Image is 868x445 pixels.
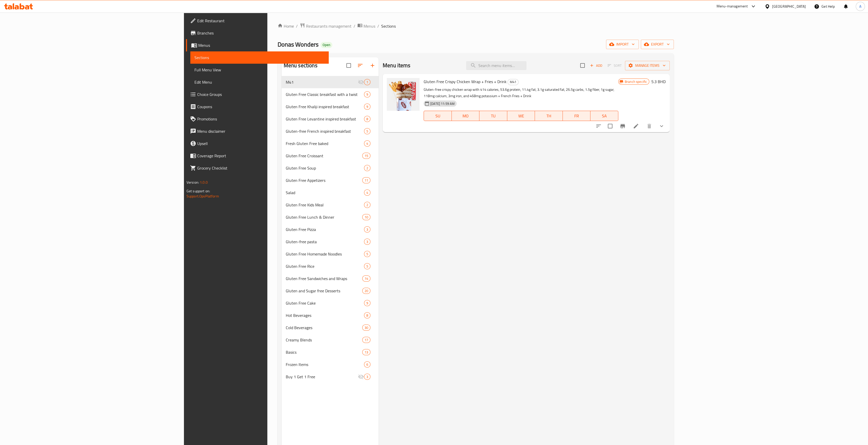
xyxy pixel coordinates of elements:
[454,112,478,120] span: MO
[282,334,379,346] div: Creamy Blends17
[186,193,219,199] a: Support.OpsPlatform
[362,288,370,293] span: 20
[362,178,370,183] span: 11
[629,62,666,69] span: Manage items
[286,104,364,110] div: Gluten Free Khaliji inspired breakfast
[282,162,379,174] div: Gluten Free Soup2
[606,40,639,49] button: import
[282,76,379,88] div: M411
[190,51,329,64] a: Sections
[643,120,655,132] button: delete
[286,165,364,171] span: Gluten Free Soup
[364,226,370,232] div: items
[358,79,364,85] svg: Inactive section
[286,140,364,147] span: Fresh Gluten Free baked
[362,349,370,355] div: items
[186,137,329,150] a: Upsell
[286,116,364,122] span: Gluten Free Levantine inspired breakfast
[286,79,358,85] span: M41
[282,321,379,334] div: Cold Beverages30
[479,111,507,121] button: TU
[605,121,616,131] span: Select to update
[186,15,329,27] a: Edit Restaurant
[590,111,618,121] button: SA
[282,88,379,101] div: Gluten Free Classic breakfast with a twist9
[362,276,370,281] span: 14
[633,123,639,129] a: Edit menu item
[282,236,379,248] div: Gluten-free pasta3
[364,251,370,257] div: items
[286,239,364,245] span: Gluten-free pasta
[282,125,379,137] div: Gluten-free French inspired breakfast5
[282,186,379,199] div: Salad4
[381,23,396,29] span: Sections
[282,309,379,321] div: Hot Beverages8
[452,111,480,121] button: MO
[286,275,362,282] div: Gluten Free Sandwiches and Wraps
[282,137,379,150] div: Fresh Gluten Free baked4
[286,288,362,294] span: Gluten and Sugar free Desserts
[282,150,379,162] div: Gluten Free Croissant15
[282,248,379,260] div: Gluten Free Homemade Noodles5
[362,338,370,342] span: 17
[364,374,370,380] div: items
[186,150,329,162] a: Coverage Report
[197,116,325,122] span: Promotions
[537,112,561,120] span: TH
[197,18,325,24] span: Edit Restaurant
[364,23,375,29] span: Menus
[424,111,452,121] button: SU
[364,300,370,306] div: items
[364,116,370,122] div: items
[772,4,806,9] div: [GEOGRAPHIC_DATA]
[364,362,370,367] span: 6
[481,112,505,120] span: TU
[282,101,379,113] div: Gluten Free Khaliji inspired breakfast9
[508,79,518,85] span: M41
[282,74,379,385] nav: Menu sections
[362,275,370,282] div: items
[286,300,364,306] span: Gluten Free Cake
[197,140,325,147] span: Upsell
[364,301,370,306] span: 9
[364,79,370,85] div: items
[286,349,362,355] div: Basics
[286,202,364,208] div: Gluten Free Kids Meal
[197,104,325,110] span: Coupons
[282,346,379,358] div: Basics13
[362,214,370,220] div: items
[186,88,329,101] a: Choice Groups
[604,62,625,70] span: Select section first
[364,91,370,97] div: items
[286,128,364,134] div: Gluten-free French inspired breakfast
[354,59,366,72] span: Sort sections
[186,179,199,186] span: Version:
[286,263,364,269] div: Gluten Free Rice
[194,54,325,61] span: Sections
[186,125,329,137] a: Menu disclaimer
[186,27,329,39] a: Branches
[278,23,674,29] nav: breadcrumb
[362,215,370,220] span: 10
[651,78,666,85] h6: 5.3 BHD
[282,260,379,272] div: Gluten Free Rice5
[362,153,370,158] span: 15
[364,128,370,134] div: items
[343,60,354,71] span: Select all sections
[282,358,379,371] div: Frozen Items6
[364,104,370,109] span: 9
[194,79,325,85] span: Edit Menu
[364,263,370,269] div: items
[282,211,379,223] div: Gluten Free Lunch & Dinner10
[592,112,616,120] span: SA
[362,153,370,159] div: items
[364,203,370,207] span: 2
[364,264,370,269] span: 5
[286,251,364,257] span: Gluten Free Homemade Noodles
[364,239,370,245] div: items
[286,153,362,159] div: Gluten Free Croissant
[364,165,370,171] div: items
[197,30,325,36] span: Branches
[364,312,370,318] div: items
